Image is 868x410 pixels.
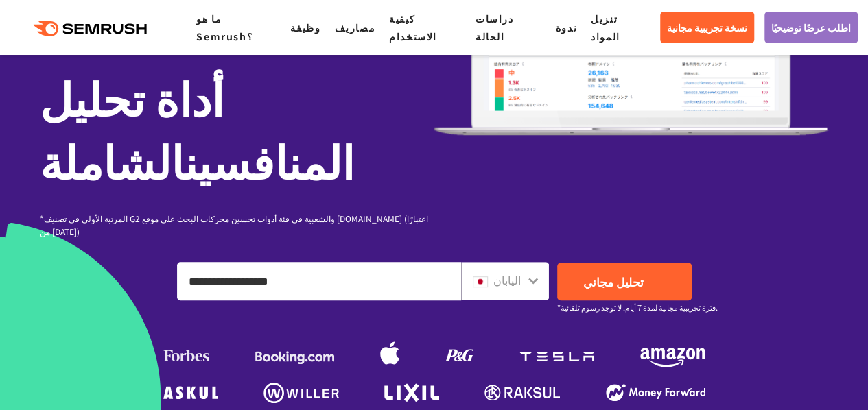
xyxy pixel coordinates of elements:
font: نسخة تجريبية مجانية [667,21,747,34]
input: أدخل المجال أو الكلمة الأساسية أو عنوان URL [178,263,460,300]
a: اطلب عرضًا توضيحيًا [764,12,858,43]
font: اطلب عرضًا توضيحيًا [771,21,851,34]
font: الشاملة [40,127,185,193]
font: أداة تحليل المنافسين [40,64,354,193]
a: نسخة تجريبية مجانية [660,12,754,43]
a: ما هو Semrush؟ [196,12,253,43]
a: كيفية الاستخدام [389,12,437,43]
font: *فترة تجريبية مجانية لمدة 7 أيام. لا توجد رسوم تلقائية. [557,302,718,313]
font: اليابان [493,272,521,288]
font: تحليل مجاني [583,273,644,290]
a: ندوة [556,21,577,34]
a: مصاريف [334,21,375,34]
font: *المرتبة الأولى في تصنيف G2 والشعبية في فئة أدوات تحسين محركات البحث على موقع [DOMAIN_NAME] (اعتب... [40,213,428,237]
a: وظيفة [290,21,320,34]
a: دراسات الحالة [476,12,514,43]
a: تنزيل المواد [591,12,620,43]
a: تحليل مجاني [557,263,692,300]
